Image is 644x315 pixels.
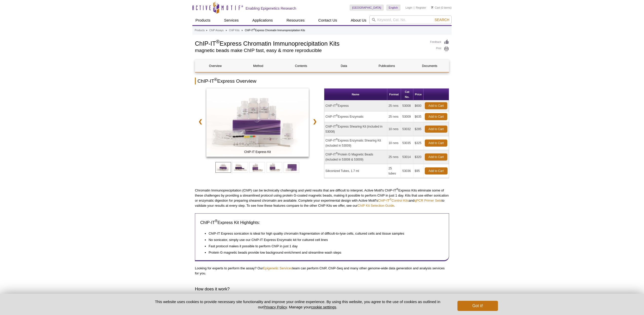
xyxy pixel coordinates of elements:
td: $635 [413,111,424,122]
sup: ® [336,124,338,127]
span: Search [435,18,449,22]
h3: ChIP-IT Express Kit Highlights: [200,220,444,226]
td: 10 rxns [387,136,401,150]
li: » [241,29,243,32]
a: English [386,5,400,11]
a: ChIP-IT Express Kit [206,88,309,158]
td: $320 [413,150,424,164]
th: Price [413,89,424,100]
button: Search [433,17,451,22]
a: qPCR Primer Sets [414,199,442,202]
sup: ® [214,77,217,82]
li: ChIP-IT Express Chromatin Immunoprecipitation Kits [245,29,305,32]
td: 53032 [401,122,413,136]
li: No sonicator, simply use our ChIP-IT Express Enzymatic kit for cultured cell lines [209,236,439,242]
a: Feedback [430,39,449,45]
td: $600 [413,100,424,111]
li: » [226,29,227,32]
sup: ® [336,138,338,141]
h2: ChIP-IT Express Overview [195,78,449,84]
span: ChIP-IT Express Kit [207,149,308,154]
td: $95 [413,164,424,178]
a: Contents [281,60,321,72]
a: Add to Cart [425,167,448,174]
td: $325 [413,136,424,150]
a: ❯ [309,116,320,127]
td: 53014 [401,150,413,164]
td: ChIP-IT Express Shearing Kit (included in 53008) [324,122,387,136]
img: ChIP-IT Express Kit [206,88,309,157]
td: ChIP-IT Protein G Magnetic Beads (included in 53008 & 53009) [324,150,387,164]
h3: How does it work? [195,286,449,292]
td: ChIP-IT Express [324,100,387,111]
a: Documents [410,60,450,72]
th: Name [324,89,387,100]
td: Siliconized Tubes, 1.7 ml [324,164,387,178]
h2: magnetic beads make ChIP fast, easy & more reproducible [195,48,425,53]
a: Contact Us [315,15,340,25]
a: Method [238,60,278,72]
a: Add to Cart [425,139,447,147]
li: Protein G magnetic beads provide low background enrichment and streamline wash steps [209,249,439,255]
td: 53035 [401,136,413,150]
a: Applications [249,15,276,25]
sup: ® [336,114,338,117]
h1: ChIP-IT Express Chromatin Immunoprecipitation Kits [195,39,425,47]
th: Format [387,89,401,100]
td: ChIP-IT Express Enzymatic Shearing Kit (included in 53009) [324,136,387,150]
a: ChIP-IT®Control Kits [378,199,409,202]
li: (0 items) [431,5,452,11]
td: 25 tubes [387,164,401,178]
sup: ® [336,152,338,155]
a: About Us [348,15,370,25]
td: 53008 [401,100,413,111]
a: Epigenetic Services [263,266,292,270]
a: Data [324,60,364,72]
a: Add to Cart [425,153,447,161]
sup: ® [216,39,220,44]
td: 10 rxns [387,122,401,136]
sup: ® [215,219,217,223]
a: Add to Cart [425,102,447,109]
td: 25 rxns [387,111,401,122]
a: Publications [367,60,407,72]
li: | [414,5,414,11]
td: ChIP-IT Express Enzymatic [324,111,387,122]
sup: ® [336,103,338,106]
td: 53009 [401,111,413,122]
li: » [206,29,207,32]
a: Cart [431,6,440,9]
a: [GEOGRAPHIC_DATA] [350,5,384,11]
a: Products [195,28,205,33]
li: Fast protocol makes it possible to perform ChIP in just 1 day [209,242,439,249]
li: ChIP-IT Express sonication is ideal for high quality chromatin fragmentation of difficult-to-lyse... [209,230,439,236]
h2: Enabling Epigenetics Research [246,6,296,11]
a: Add to Cart [425,113,447,120]
a: Products [192,15,213,25]
a: Resources [284,15,308,25]
p: Looking for experts to perform the assay? Our team can perform ChIP, ChIP-Seq and many other geno... [195,266,449,276]
img: Your Cart [431,6,433,9]
td: $285 [413,122,424,136]
td: 53036 [401,164,413,178]
p: This website uses cookies to provide necessary site functionality and improve your online experie... [146,299,449,310]
a: ❮ [195,116,206,127]
sup: ® [254,28,255,31]
p: Chromatin Immunoprecipitation (ChIP) can be technically challenging and yield results that are di... [195,188,449,208]
a: ChIP Assays [209,28,224,33]
button: cookie settings [311,305,336,309]
a: Login [406,6,412,9]
td: 25 rxns [387,150,401,164]
a: Privacy Policy [264,305,287,309]
sup: ® [396,188,398,191]
a: Add to Cart [425,126,447,133]
input: Keyword, Cat. No. [369,15,452,24]
a: Overview [195,60,235,72]
button: Got it! [457,301,498,311]
a: Print [430,46,449,52]
a: ChIP Kits [229,28,239,33]
a: Services [221,15,242,25]
th: Cat No. [401,89,413,100]
a: ChIP Kit Selection Guide [357,204,394,207]
sup: ® [390,198,392,201]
